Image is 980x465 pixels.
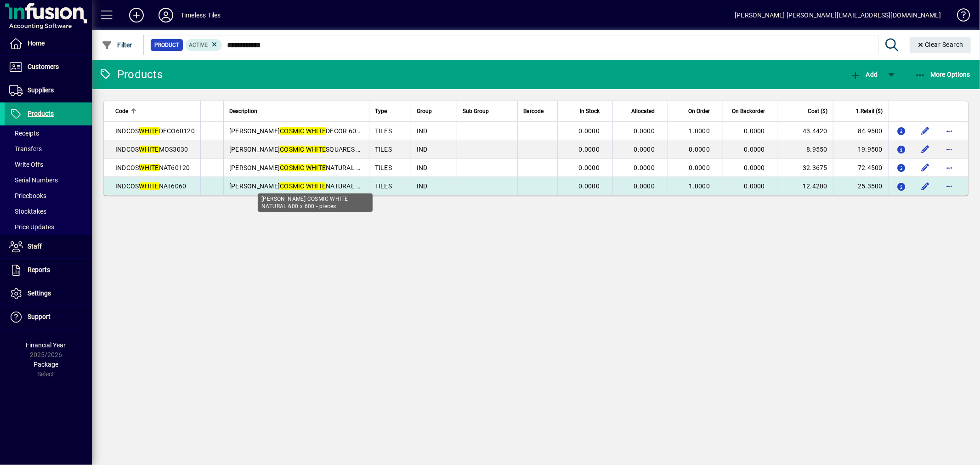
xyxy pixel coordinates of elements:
span: TILES [375,127,392,135]
td: 8.9550 [778,140,833,159]
div: Barcode [523,106,552,116]
span: Customers [28,63,59,70]
span: 0.0000 [744,164,765,171]
button: Add [122,7,151,23]
button: More Options [912,66,973,83]
div: Sub Group [463,106,512,116]
span: [PERSON_NAME] NATURAL 600 x 1200 - pieces [229,164,413,171]
div: In Stock [563,106,608,116]
span: [PERSON_NAME] SQUARES MOSAIC - SHEET 300X300 [229,146,434,153]
span: Reports [28,266,50,273]
a: Receipts [5,125,92,141]
em: WHITE [306,127,326,135]
span: 0.0000 [744,146,765,153]
a: Pricebooks [5,188,92,204]
a: Support [5,306,92,329]
td: 19.9500 [833,140,888,159]
span: Home [28,40,45,47]
div: Timeless Tiles [181,8,221,23]
span: IND [417,146,428,153]
span: 0.0000 [689,164,710,171]
button: Edit [918,160,933,175]
div: [PERSON_NAME] COSMIC WHITE NATURAL 600 x 600 - pieces [258,193,373,212]
span: 0.0000 [579,164,600,171]
span: 0.0000 [634,127,655,135]
em: COSMIC [280,127,305,135]
a: Price Updates [5,219,92,235]
span: 0.0000 [744,182,765,190]
span: 0.0000 [579,127,600,135]
em: WHITE [306,182,326,190]
span: Stocktakes [9,208,46,215]
td: 72.4500 [833,159,888,177]
em: WHITE [139,146,159,153]
span: Product [154,40,179,50]
em: WHITE [139,182,159,190]
td: 12.4200 [778,177,833,195]
span: Sub Group [463,106,489,116]
span: 1.Retail ($) [856,106,883,116]
span: [PERSON_NAME] NATURAL 600 x 600 - pieces [229,182,409,190]
em: WHITE [139,127,159,135]
span: TILES [375,182,392,190]
span: Package [34,361,58,368]
a: Customers [5,56,92,79]
button: Clear [910,37,971,53]
a: Write Offs [5,157,92,172]
span: Products [28,110,54,117]
a: Stocktakes [5,204,92,219]
em: COSMIC [280,182,305,190]
span: [PERSON_NAME] DECOR 600 x 1200 - pieces [229,127,405,135]
mat-chip: Activation Status: Active [186,39,222,51]
td: 25.3500 [833,177,888,195]
span: Settings [28,289,51,297]
a: Suppliers [5,79,92,102]
em: WHITE [306,146,326,153]
span: 1.0000 [689,127,710,135]
span: Serial Numbers [9,176,58,184]
span: INDCOS NAT60120 [115,164,190,171]
td: 32.3675 [778,159,833,177]
span: 0.0000 [689,146,710,153]
a: Settings [5,282,92,305]
span: IND [417,127,428,135]
div: Description [229,106,363,116]
div: Group [417,106,451,116]
button: More options [942,124,957,138]
a: Reports [5,259,92,282]
span: 0.0000 [579,182,600,190]
span: 0.0000 [634,146,655,153]
span: On Backorder [732,106,765,116]
button: Edit [918,142,933,157]
div: Products [99,67,163,82]
div: Allocated [618,106,663,116]
button: Add [848,66,880,83]
span: More Options [915,71,971,78]
em: WHITE [306,164,326,171]
a: Staff [5,235,92,258]
span: Receipts [9,130,39,137]
span: Write Offs [9,161,43,168]
span: Active [189,42,208,48]
div: Type [375,106,405,116]
span: Staff [28,243,42,250]
em: COSMIC [280,146,305,153]
a: Transfers [5,141,92,157]
span: Add [850,71,878,78]
span: Barcode [523,106,544,116]
span: Type [375,106,387,116]
a: Home [5,32,92,55]
button: More options [942,179,957,193]
a: Serial Numbers [5,172,92,188]
button: Edit [918,179,933,193]
span: Group [417,106,432,116]
button: Filter [99,37,135,53]
span: Allocated [631,106,655,116]
span: TILES [375,146,392,153]
span: Support [28,313,51,320]
em: COSMIC [280,164,305,171]
span: 0.0000 [634,164,655,171]
div: [PERSON_NAME] [PERSON_NAME][EMAIL_ADDRESS][DOMAIN_NAME] [735,8,941,23]
span: In Stock [580,106,600,116]
span: IND [417,164,428,171]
